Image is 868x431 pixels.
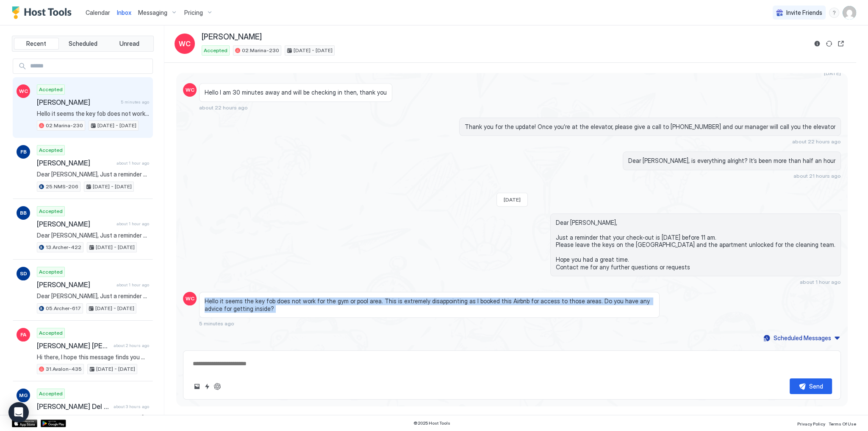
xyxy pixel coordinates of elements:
[119,40,139,48] span: Unread
[8,402,29,423] div: Open Intercom Messenger
[465,123,835,131] span: Thank you for the update! Once you’re at the elevator, please give a call to [PHONE_NUMBER] and o...
[86,9,110,16] span: Calendar
[19,392,28,399] span: MG
[184,9,203,17] span: Pricing
[39,86,63,93] span: Accepted
[774,333,831,342] div: Scheduled Messages
[12,420,37,427] a: App Store
[116,221,149,227] span: about 1 hour ago
[843,6,856,20] div: User profile
[39,268,63,276] span: Accepted
[96,243,135,251] span: [DATE] - [DATE]
[37,171,149,178] span: Dear [PERSON_NAME], Just a reminder that your check-out is [DATE] before 11 am. 🧳Check-Out Instru...
[37,220,113,228] span: [PERSON_NAME]
[46,305,81,312] span: 05.Archer-617
[37,232,149,239] span: Dear [PERSON_NAME], Just a reminder that your check-out is [DATE] before 11 am. Check-out instruc...
[786,9,822,17] span: Invite Friends
[812,39,822,49] button: Reservation information
[46,122,83,129] span: 02.Marina-230
[37,98,117,106] span: [PERSON_NAME]
[824,70,841,76] span: [DATE]
[12,6,75,19] a: Host Tools Logo
[824,39,834,49] button: Sync reservation
[97,122,136,129] span: [DATE] - [DATE]
[138,9,167,17] span: Messaging
[212,381,222,392] button: ChatGPT Auto Reply
[205,297,654,312] span: Hello it seems the key fob does not work for the gym or pool area. This is extremely disappointin...
[37,280,113,289] span: [PERSON_NAME]
[20,331,26,339] span: FA
[762,332,841,344] button: Scheduled Messages
[39,329,63,337] span: Accepted
[37,402,110,411] span: [PERSON_NAME] Del [PERSON_NAME]
[37,341,110,350] span: [PERSON_NAME] [PERSON_NAME]
[27,59,153,73] input: Input Field
[46,365,82,373] span: 31.Avalon-435
[192,381,202,392] button: Upload image
[116,282,149,288] span: about 1 hour ago
[199,320,234,327] span: 5 minutes ago
[121,99,149,105] span: 5 minutes ago
[242,47,279,54] span: 02.Marina-230
[95,305,134,312] span: [DATE] - [DATE]
[829,419,856,428] a: Terms Of Use
[797,419,825,428] a: Privacy Policy
[41,420,66,427] a: Google Play Store
[204,47,227,54] span: Accepted
[199,104,248,111] span: about 22 hours ago
[179,39,191,49] span: WC
[39,207,63,215] span: Accepted
[504,196,521,203] span: [DATE]
[61,38,105,50] button: Scheduled
[20,148,27,156] span: FB
[797,421,825,426] span: Privacy Policy
[790,378,832,394] button: Send
[19,87,28,95] span: WC
[37,159,113,167] span: [PERSON_NAME]
[37,414,149,422] span: Hello! Everything is set and we'll land in [GEOGRAPHIC_DATA] around 15:30. I think we are going t...
[86,8,110,17] a: Calendar
[829,421,856,426] span: Terms Of Use
[93,183,132,190] span: [DATE] - [DATE]
[117,9,131,16] span: Inbox
[114,404,149,409] span: about 3 hours ago
[792,138,841,145] span: about 22 hours ago
[20,209,27,217] span: BB
[556,219,835,271] span: Dear [PERSON_NAME], Just a reminder that your check-out is [DATE] before 11 am. Please leave the ...
[107,38,152,50] button: Unread
[14,38,59,50] button: Recent
[37,292,149,300] span: Dear [PERSON_NAME], Just a reminder that your check-out is [DATE] before 11 am. Check-out instruc...
[69,40,97,48] span: Scheduled
[186,295,194,302] span: WC
[116,160,149,166] span: about 1 hour ago
[186,86,194,94] span: WC
[37,353,149,361] span: Hi there, I hope this message finds you well. I’m planning to reserve your lovely place and would...
[809,382,823,391] div: Send
[46,183,78,190] span: 25.NMS-206
[114,343,149,348] span: about 2 hours ago
[202,381,212,392] button: Quick reply
[46,243,81,251] span: 13.Archer-422
[829,8,839,18] div: menu
[117,8,131,17] a: Inbox
[800,279,841,285] span: about 1 hour ago
[20,270,27,277] span: SD
[205,89,387,96] span: Hello I am 30 minutes away and will be checking in then, thank you
[96,365,135,373] span: [DATE] - [DATE]
[793,173,841,179] span: about 21 hours ago
[294,47,333,54] span: [DATE] - [DATE]
[836,39,846,49] button: Open reservation
[26,40,46,48] span: Recent
[413,420,450,426] span: © 2025 Host Tools
[37,110,149,118] span: Hello it seems the key fob does not work for the gym or pool area. This is extremely disappointin...
[39,390,63,397] span: Accepted
[39,146,63,154] span: Accepted
[202,32,262,42] span: [PERSON_NAME]
[12,36,154,52] div: tab-group
[628,157,835,165] span: Dear [PERSON_NAME], is everything alright? It’s been more than half an hour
